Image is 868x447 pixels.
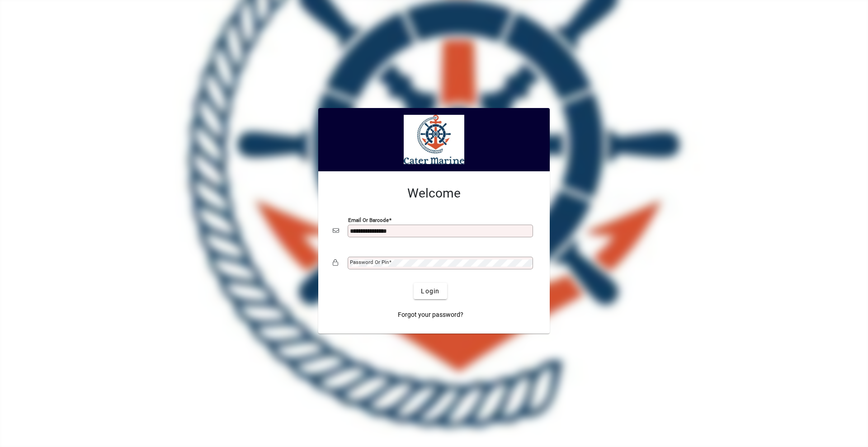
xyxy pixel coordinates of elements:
mat-label: Password or Pin [350,259,389,265]
button: Login [414,283,447,299]
span: Forgot your password? [398,310,463,320]
a: Forgot your password? [394,306,467,323]
mat-label: Email or Barcode [348,217,389,223]
span: Login [421,287,439,296]
h2: Welcome [333,186,535,201]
